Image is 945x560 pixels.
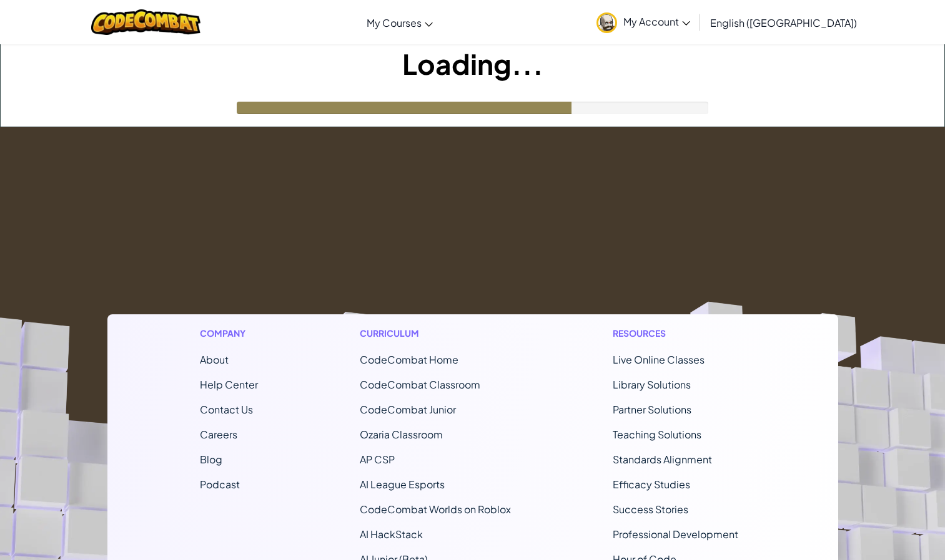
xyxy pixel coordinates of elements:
[613,327,746,340] h1: Resources
[360,378,480,391] a: CodeCombat Classroom
[200,353,229,366] a: About
[200,378,258,391] a: Help Center
[613,478,690,491] a: Efficacy Studies
[360,503,511,516] a: CodeCombat Worlds on Roblox
[200,453,222,466] a: Blog
[623,15,690,28] span: My Account
[367,16,422,29] span: My Courses
[613,353,705,366] a: Live Online Classes
[1,44,944,83] h1: Loading...
[360,353,458,366] span: CodeCombat Home
[360,327,511,340] h1: Curriculum
[200,327,258,340] h1: Company
[360,6,439,39] a: My Courses
[200,403,253,416] span: Contact Us
[613,453,712,466] a: Standards Alignment
[91,9,200,35] img: CodeCombat logo
[596,12,617,33] img: avatar
[360,478,445,491] a: AI League Esports
[704,6,863,39] a: English ([GEOGRAPHIC_DATA])
[360,453,395,466] a: AP CSP
[360,403,456,416] a: CodeCombat Junior
[710,16,857,29] span: English ([GEOGRAPHIC_DATA])
[200,428,237,441] a: Careers
[360,528,423,541] a: AI HackStack
[200,478,240,491] a: Podcast
[360,428,443,441] a: Ozaria Classroom
[613,403,691,416] a: Partner Solutions
[613,528,738,541] a: Professional Development
[613,378,691,391] a: Library Solutions
[590,2,696,42] a: My Account
[613,428,701,441] a: Teaching Solutions
[613,503,688,516] a: Success Stories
